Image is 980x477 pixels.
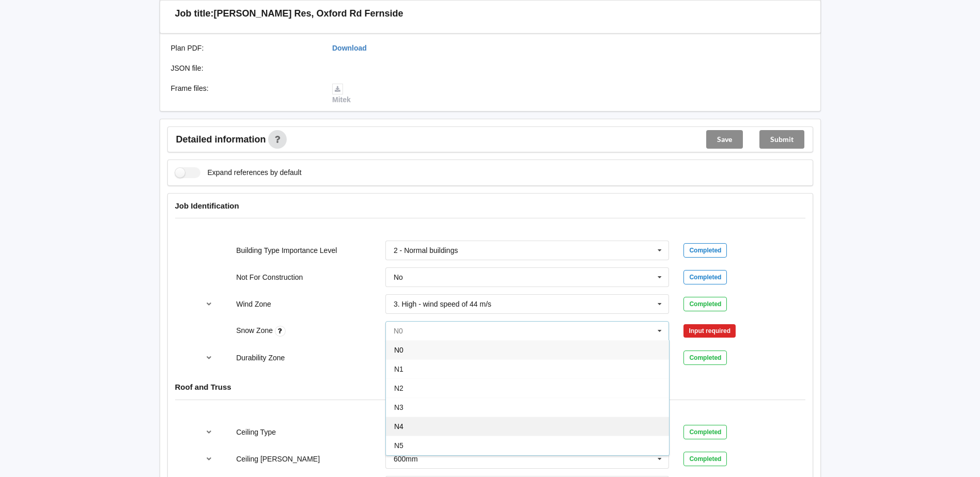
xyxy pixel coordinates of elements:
span: N0 [394,346,403,354]
label: Ceiling [PERSON_NAME] [236,455,320,463]
div: Completed [683,452,727,466]
div: Completed [683,351,727,365]
span: N3 [394,403,403,411]
a: Download [332,44,367,52]
div: Input required [683,324,736,338]
div: Completed [683,243,727,258]
button: reference-toggle [199,450,219,468]
label: Not For Construction [236,273,303,281]
button: reference-toggle [199,348,219,367]
label: Snow Zone [236,326,275,335]
div: Completed [683,425,727,439]
span: N1 [394,365,403,373]
label: Building Type Importance Level [236,246,337,255]
a: Mitek [332,84,351,104]
label: Durability Zone [236,354,285,362]
button: reference-toggle [199,295,219,313]
label: Wind Zone [236,300,271,308]
div: Completed [683,270,727,284]
div: 600mm [394,455,418,463]
div: 2 - Normal buildings [394,247,458,254]
span: Detailed information [176,135,266,144]
label: Ceiling Type [236,428,276,436]
div: Completed [683,297,727,311]
div: Frame files : [164,83,325,105]
h4: Job Identification [175,201,805,211]
span: N5 [394,441,403,450]
span: N2 [394,384,403,392]
div: No [394,274,403,281]
span: N4 [394,422,403,431]
button: reference-toggle [199,423,219,441]
label: Expand references by default [175,167,302,178]
div: JSON file : [164,63,325,73]
div: Plan PDF : [164,43,325,53]
div: 3. High - wind speed of 44 m/s [394,300,491,308]
h3: Job title: [175,8,214,20]
h4: Roof and Truss [175,382,805,392]
h3: [PERSON_NAME] Res, Oxford Rd Fernside [214,8,403,20]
